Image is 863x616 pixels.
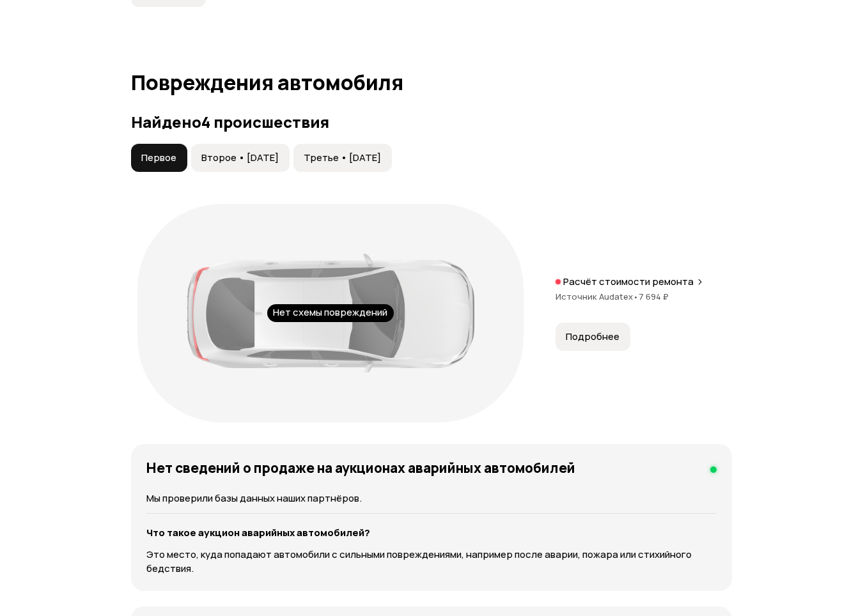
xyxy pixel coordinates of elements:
span: Источник Audatex [556,291,639,302]
span: Подробнее [566,330,619,343]
button: Первое [131,144,187,172]
button: Второе • [DATE] [191,144,290,172]
button: Третье • [DATE] [293,144,392,172]
button: Подробнее [556,323,630,351]
div: Нет схемы повреждений [267,304,394,322]
p: Мы проверили базы данных наших партнёров. [146,491,717,505]
h4: Нет сведений о продаже на аукционах аварийных автомобилей [146,459,575,476]
h1: Повреждения автомобиля [131,71,732,94]
strong: Что такое аукцион аварийных автомобилей? [146,526,370,539]
span: Первое [141,151,176,164]
h3: Найдено 4 происшествия [131,113,732,131]
span: • [633,291,639,302]
p: Это место, куда попадают автомобили с сильными повреждениями, например после аварии, пожара или с... [146,548,717,576]
span: Второе • [DATE] [201,151,279,164]
span: Третье • [DATE] [304,151,381,164]
span: 7 694 ₽ [639,291,669,302]
p: Расчёт стоимости ремонта [563,275,694,288]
